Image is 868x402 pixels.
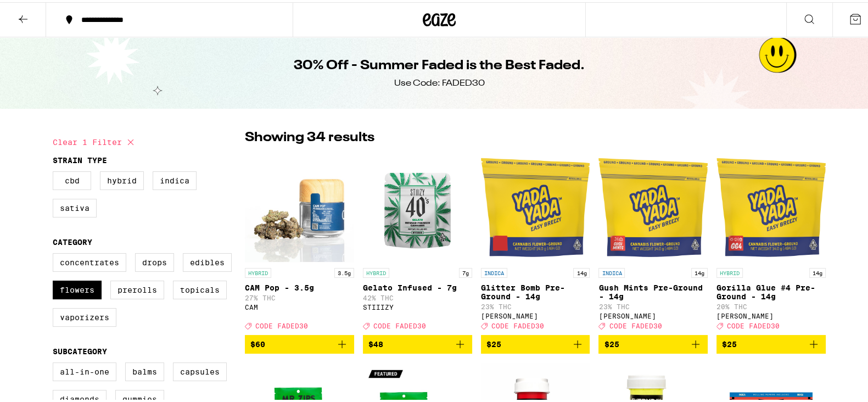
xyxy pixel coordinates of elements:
[716,266,743,276] p: HYBRID
[609,320,662,327] span: CODE FADED30
[363,150,472,333] a: Open page for Gelato Infused - 7g from STIIIZY
[53,306,116,325] label: Vaporizers
[363,333,472,351] button: Add to bag
[363,281,472,290] p: Gelato Infused - 7g
[53,169,91,188] label: CBD
[716,333,826,351] button: Add to bag
[363,302,472,309] div: STIIIZY
[363,292,472,299] p: 42% THC
[691,266,708,276] p: 14g
[135,251,174,270] label: Drops
[245,126,374,145] p: Showing 34 results
[245,150,354,260] img: CAM - CAM Pop - 3.5g
[53,236,92,244] legend: Category
[294,54,585,73] h1: 30% Off - Summer Faded is the Best Faded.
[491,320,544,327] span: CODE FADED30
[368,338,383,347] span: $48
[363,266,389,276] p: HYBRID
[110,278,164,297] label: Prerolls
[53,360,116,379] label: All-In-One
[598,301,708,308] p: 23% THC
[53,126,137,154] button: Clear 1 filter
[809,266,826,276] p: 14g
[250,338,265,347] span: $60
[334,266,354,276] p: 3.5g
[363,150,472,260] img: STIIIZY - Gelato Infused - 7g
[481,266,507,276] p: INDICA
[245,150,354,333] a: Open page for CAM Pop - 3.5g from CAM
[245,266,271,276] p: HYBRID
[481,333,590,351] button: Add to bag
[481,150,590,333] a: Open page for Glitter Bomb Pre-Ground - 14g from Yada Yada
[183,251,232,270] label: Edibles
[481,301,590,308] p: 23% THC
[716,281,826,299] p: Gorilla Glue #4 Pre-Ground - 14g
[255,320,308,327] span: CODE FADED30
[373,320,426,327] span: CODE FADED30
[598,281,708,299] p: Gush Mints Pre-Ground - 14g
[716,310,826,317] div: [PERSON_NAME]
[53,251,126,270] label: Concentrates
[173,360,227,379] label: Capsules
[573,266,590,276] p: 14g
[245,292,354,299] p: 27% THC
[53,197,97,215] label: Sativa
[598,333,708,351] button: Add to bag
[716,150,826,333] a: Open page for Gorilla Glue #4 Pre-Ground - 14g from Yada Yada
[716,150,826,260] img: Yada Yada - Gorilla Glue #4 Pre-Ground - 14g
[598,150,708,260] img: Yada Yada - Gush Mints Pre-Ground - 14g
[53,154,107,163] legend: Strain Type
[245,302,354,309] div: CAM
[245,333,354,351] button: Add to bag
[481,310,590,317] div: [PERSON_NAME]
[481,150,590,260] img: Yada Yada - Glitter Bomb Pre-Ground - 14g
[100,169,144,188] label: Hybrid
[481,281,590,299] p: Glitter Bomb Pre-Ground - 14g
[245,281,354,290] p: CAM Pop - 3.5g
[53,278,102,297] label: Flowers
[727,320,780,327] span: CODE FADED30
[716,301,826,308] p: 20% THC
[153,169,197,188] label: Indica
[125,360,164,379] label: Balms
[598,150,708,333] a: Open page for Gush Mints Pre-Ground - 14g from Yada Yada
[598,266,625,276] p: INDICA
[486,338,501,347] span: $25
[604,338,619,347] span: $25
[598,310,708,317] div: [PERSON_NAME]
[722,338,737,347] span: $25
[459,266,472,276] p: 7g
[394,75,485,87] div: Use Code: FADED30
[53,345,107,354] legend: Subcategory
[173,278,227,297] label: Topicals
